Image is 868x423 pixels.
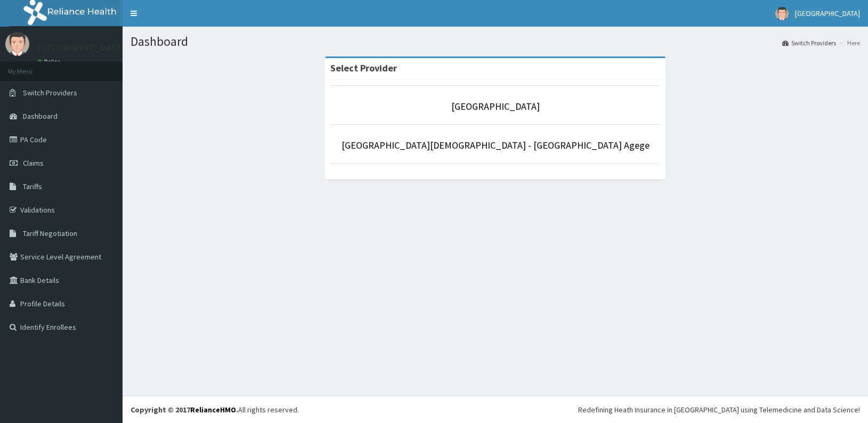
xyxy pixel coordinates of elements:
[37,43,125,53] p: [GEOGRAPHIC_DATA]
[131,405,238,414] strong: Copyright © 2017 .
[795,9,860,18] span: [GEOGRAPHIC_DATA]
[5,32,29,56] img: User Image
[782,38,836,47] a: Switch Providers
[123,396,868,423] footer: All rights reserved.
[775,7,789,20] img: User Image
[23,111,58,121] span: Dashboard
[23,182,42,191] span: Tariffs
[578,404,860,415] div: Redefining Heath Insurance in [GEOGRAPHIC_DATA] using Telemedicine and Data Science!
[23,229,77,238] span: Tariff Negotiation
[131,35,860,48] h1: Dashboard
[23,88,77,97] span: Switch Providers
[23,158,44,168] span: Claims
[837,38,860,47] li: Here
[451,100,540,112] a: [GEOGRAPHIC_DATA]
[330,62,397,74] strong: Select Provider
[37,58,63,66] a: Online
[190,405,236,414] a: RelianceHMO
[342,139,650,151] a: [GEOGRAPHIC_DATA][DEMOGRAPHIC_DATA] - [GEOGRAPHIC_DATA] Agege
